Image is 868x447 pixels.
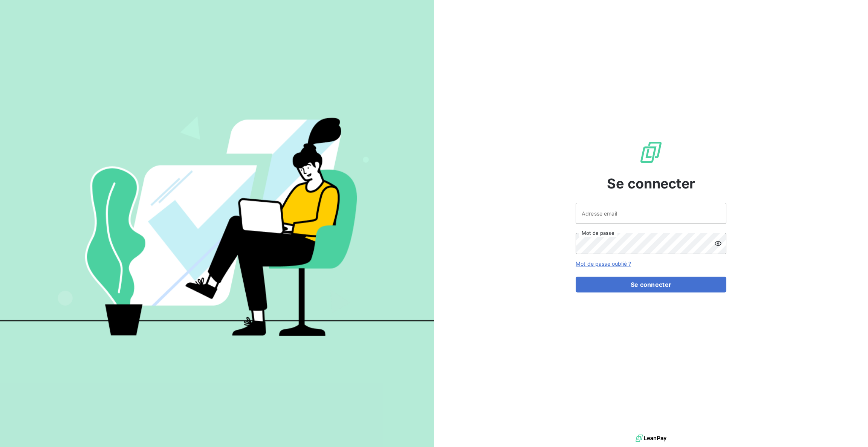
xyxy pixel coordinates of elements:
[607,173,695,194] span: Se connecter
[576,277,726,292] button: Se connecter
[576,203,726,224] input: placeholder
[639,140,663,164] img: Logo LeanPay
[636,433,666,444] img: logo
[576,260,631,267] a: Mot de passe oublié ?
